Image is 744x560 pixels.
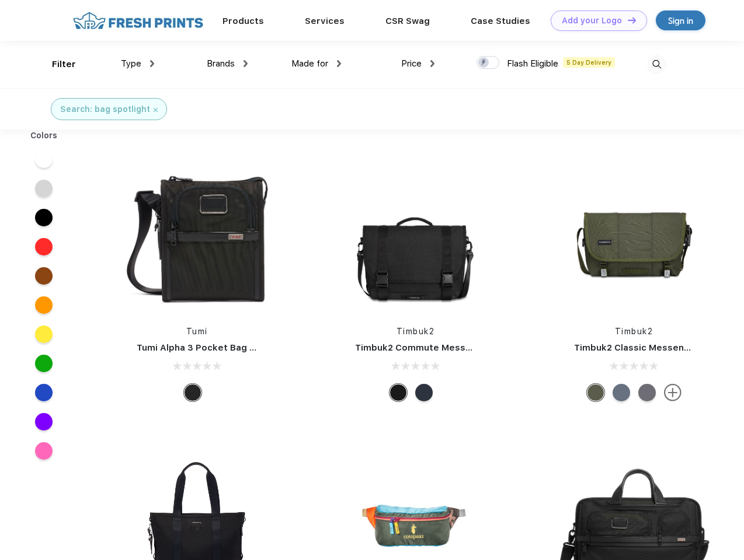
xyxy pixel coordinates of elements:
[150,60,154,67] img: dropdown.png
[507,58,558,69] span: Flash Eligible
[121,58,141,69] span: Type
[587,384,604,401] div: Eco Army
[207,58,235,69] span: Brands
[222,16,264,26] a: Products
[355,342,512,353] a: Timbuk2 Commute Messenger Bag
[244,60,248,67] img: dropdown.png
[557,159,712,314] img: func=resize&h=266
[613,384,630,401] div: Eco Lightbeam
[390,384,407,401] div: Eco Black
[628,17,636,23] img: DT
[338,159,493,314] img: func=resize&h=266
[574,342,719,353] a: Timbuk2 Classic Messenger Bag
[184,384,201,401] div: Black
[119,159,274,314] img: func=resize&h=266
[337,60,341,67] img: dropdown.png
[563,57,615,68] span: 5 Day Delivery
[154,108,158,112] img: filter_cancel.svg
[22,129,67,142] div: Colors
[647,55,666,74] img: desktop_search.svg
[137,342,273,353] a: Tumi Alpha 3 Pocket Bag Small
[415,384,433,401] div: Eco Nautical
[69,10,207,31] img: fo%20logo%202.webp
[656,10,705,30] a: Sign in
[52,58,76,71] div: Filter
[615,327,653,336] a: Timbuk2
[401,58,422,69] span: Price
[664,384,682,401] img: more.svg
[397,327,435,336] a: Timbuk2
[668,14,693,27] div: Sign in
[430,60,434,67] img: dropdown.png
[562,16,622,26] div: Add your Logo
[60,103,150,116] div: Search: bag spotlight
[291,58,328,69] span: Made for
[186,327,208,336] a: Tumi
[638,384,656,401] div: Eco Army Pop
